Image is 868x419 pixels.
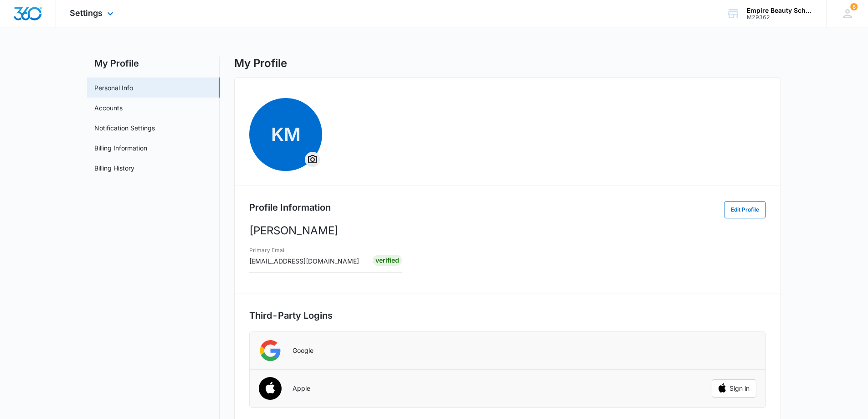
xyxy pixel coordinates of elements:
h2: Third-Party Logins [249,309,766,322]
div: Verified [373,255,402,266]
div: notifications count [850,3,858,10]
div: account name [747,7,813,14]
button: Edit Profile [724,201,766,218]
iframe: Sign in with Google Button [637,341,761,361]
span: [EMAIL_ADDRESS][DOMAIN_NAME] [249,257,359,265]
p: [PERSON_NAME] [249,222,766,239]
p: Google [293,347,313,355]
p: Apple [293,384,310,393]
div: account id [747,14,813,21]
span: 8 [850,3,858,10]
a: Accounts [94,103,123,113]
button: Overflow Menu [305,152,320,167]
a: Billing History [94,163,134,173]
button: Sign in [712,379,756,398]
h3: Primary Email [249,246,359,254]
img: Apple [253,372,288,406]
img: Google [259,339,282,362]
span: KMOverflow Menu [249,98,322,171]
h2: Profile Information [249,201,331,214]
a: Billing Information [94,143,147,153]
span: KM [249,98,322,171]
h2: My Profile [87,57,220,70]
a: Personal Info [94,83,133,93]
a: Notification Settings [94,123,155,133]
span: Settings [70,8,103,18]
h1: My Profile [234,57,287,70]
